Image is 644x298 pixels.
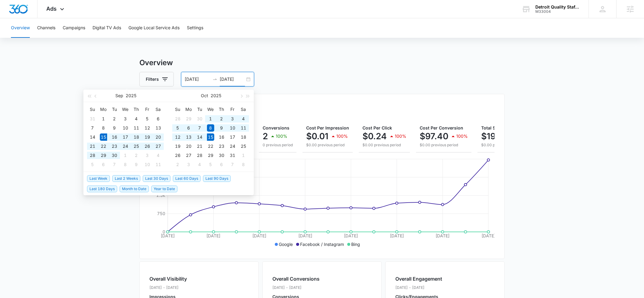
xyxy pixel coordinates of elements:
[201,90,208,102] button: Oct
[100,152,107,159] div: 29
[218,161,225,168] div: 6
[155,143,162,150] div: 27
[37,18,55,38] button: Channels
[205,114,216,123] td: 2025-10-01
[87,133,98,142] td: 2025-09-14
[196,143,203,150] div: 21
[93,18,121,38] button: Digital TV Ads
[238,133,249,142] td: 2025-10-18
[196,124,203,132] div: 7
[87,114,98,123] td: 2025-08-31
[111,161,118,168] div: 7
[263,125,289,130] span: Conversions
[87,160,98,169] td: 2025-10-05
[155,115,162,122] div: 6
[133,133,140,141] div: 18
[89,161,96,168] div: 5
[218,152,225,159] div: 30
[142,133,153,142] td: 2025-09-19
[87,151,98,160] td: 2025-09-28
[276,134,287,138] p: 100%
[216,123,227,133] td: 2025-10-09
[535,9,580,14] div: account id
[122,115,129,122] div: 3
[436,233,450,238] tspan: [DATE]
[263,142,293,148] p: 0 previous period
[352,241,360,247] p: Bing
[111,133,118,141] div: 16
[89,124,96,132] div: 7
[212,77,217,82] span: to
[87,105,98,114] th: Su
[149,285,200,290] p: [DATE] - [DATE]
[205,105,216,114] th: We
[194,142,205,151] td: 2025-10-21
[120,105,131,114] th: We
[100,115,107,122] div: 1
[185,133,192,141] div: 13
[109,133,120,142] td: 2025-09-16
[131,114,142,123] td: 2025-09-04
[155,161,162,168] div: 11
[153,133,164,142] td: 2025-09-20
[116,90,124,102] button: Sep
[205,151,216,160] td: 2025-10-29
[122,152,129,159] div: 1
[183,123,194,133] td: 2025-10-06
[89,152,96,159] div: 28
[218,115,225,122] div: 2
[185,152,192,159] div: 27
[306,142,349,148] p: $0.00 previous period
[183,142,194,151] td: 2025-10-20
[98,133,109,142] td: 2025-09-15
[11,18,30,38] button: Overview
[238,151,249,160] td: 2025-11-01
[220,76,245,83] input: End date
[87,175,110,182] span: Last Week
[252,233,266,238] tspan: [DATE]
[227,142,238,151] td: 2025-10-24
[183,160,194,169] td: 2025-11-03
[229,152,236,159] div: 31
[87,186,117,192] span: Last 180 Days
[153,151,164,160] td: 2025-10-04
[174,133,181,141] div: 12
[298,233,312,238] tspan: [DATE]
[238,160,249,169] td: 2025-11-08
[120,133,131,142] td: 2025-09-17
[100,143,107,150] div: 22
[207,233,221,238] tspan: [DATE]
[153,142,164,151] td: 2025-09-27
[98,105,109,114] th: Mo
[481,131,514,141] p: $194.79
[144,152,151,159] div: 3
[481,142,534,148] p: $0.00 previous period
[174,161,181,168] div: 2
[122,143,129,150] div: 24
[194,160,205,169] td: 2025-11-04
[272,285,320,290] p: [DATE] - [DATE]
[218,133,225,141] div: 16
[142,114,153,123] td: 2025-09-05
[227,123,238,133] td: 2025-10-10
[120,151,131,160] td: 2025-10-01
[240,143,247,150] div: 25
[263,131,268,141] p: 2
[100,133,107,141] div: 15
[205,133,216,142] td: 2025-10-15
[173,175,201,182] span: Last 60 Days
[157,211,165,216] tspan: 750
[89,143,96,150] div: 21
[336,134,348,138] p: 100%
[112,175,140,182] span: Last 2 Weeks
[395,285,442,290] p: [DATE] - [DATE]
[153,114,164,123] td: 2025-09-06
[216,133,227,142] td: 2025-10-16
[131,142,142,151] td: 2025-09-25
[183,105,194,114] th: Mo
[229,124,236,132] div: 10
[109,142,120,151] td: 2025-09-23
[172,160,183,169] td: 2025-11-02
[151,186,177,192] span: Year to Date
[155,133,162,141] div: 20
